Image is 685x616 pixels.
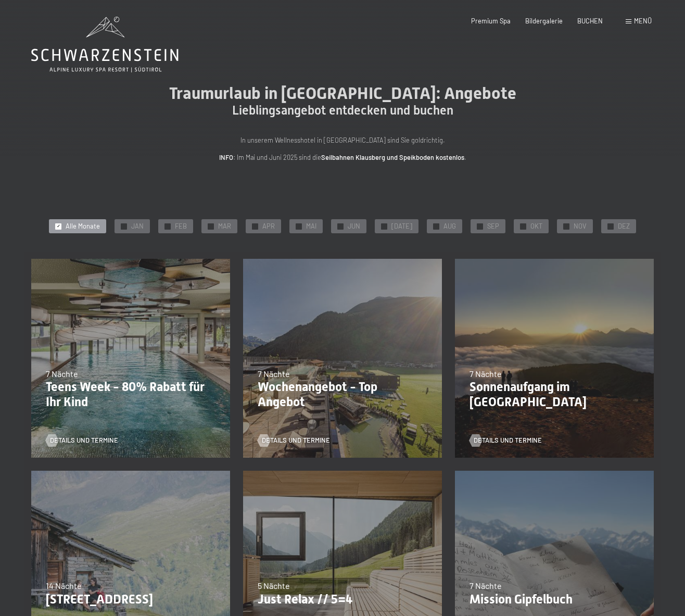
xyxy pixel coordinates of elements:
a: Details und Termine [46,436,118,445]
a: Details und Termine [470,436,542,445]
span: 5 Nächte [258,581,290,590]
span: 7 Nächte [470,369,502,379]
span: [DATE] [391,222,412,231]
span: ✓ [478,223,482,229]
span: SEP [487,222,499,231]
span: 7 Nächte [258,369,290,379]
a: Details und Termine [258,436,330,445]
span: Details und Termine [262,436,330,445]
p: [STREET_ADDRESS] [46,592,215,607]
span: APR [262,222,275,231]
a: Premium Spa [471,17,511,25]
span: Alle Monate [66,222,100,231]
span: DEZ [618,222,630,231]
span: OKT [530,222,542,231]
span: NOV [574,222,587,231]
span: ✓ [253,223,257,229]
a: Bildergalerie [525,17,563,25]
span: AUG [443,222,456,231]
span: FEB [175,222,187,231]
p: Mission Gipfelbuch [470,592,639,607]
span: JUN [348,222,360,231]
strong: INFO [219,153,233,161]
strong: Seilbahnen Klausberg und Speikboden kostenlos [321,153,464,161]
span: ✓ [166,223,170,229]
span: ✓ [57,223,60,229]
span: Details und Termine [50,436,118,445]
span: ✓ [609,223,613,229]
span: MAR [218,222,231,231]
span: ✓ [522,223,525,229]
span: Traumurlaub in [GEOGRAPHIC_DATA]: Angebote [169,83,516,103]
span: 14 Nächte [46,581,82,590]
span: ✓ [383,223,386,229]
p: Sonnenaufgang im [GEOGRAPHIC_DATA] [470,380,639,410]
a: BUCHEN [577,17,603,25]
span: Lieblingsangebot entdecken und buchen [232,103,453,118]
p: Teens Week - 80% Rabatt für Ihr Kind [46,380,215,410]
span: 7 Nächte [470,581,502,590]
span: ✓ [209,223,213,229]
span: JAN [131,222,144,231]
span: ✓ [565,223,568,229]
span: ✓ [339,223,342,229]
p: Wochenangebot - Top Angebot [258,380,427,410]
p: : Im Mai und Juni 2025 sind die . [134,152,551,162]
span: ✓ [297,223,301,229]
p: In unserem Wellnesshotel in [GEOGRAPHIC_DATA] sind Sie goldrichtig. [134,135,551,145]
span: ✓ [435,223,438,229]
span: MAI [306,222,316,231]
span: Menü [634,17,652,25]
span: Details und Termine [474,436,542,445]
span: ✓ [122,223,126,229]
span: 7 Nächte [46,369,78,379]
p: Just Relax // 5=4 [258,592,427,607]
